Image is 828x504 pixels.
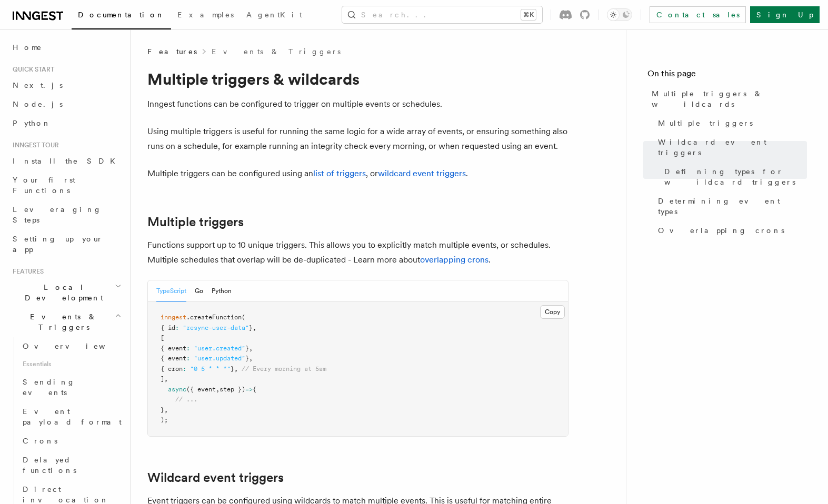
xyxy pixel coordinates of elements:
a: Determining event types [654,191,807,221]
a: Next.js [8,76,124,95]
span: Event payload format [23,407,122,426]
span: , [164,375,168,382]
span: { [253,386,256,393]
a: Setting up your app [8,229,124,259]
a: Multiple triggers [654,114,807,133]
a: Overview [18,337,124,356]
a: Wildcard event triggers [147,470,284,485]
span: Quick start [8,65,54,74]
a: Wildcard event triggers [654,133,807,162]
h4: On this page [647,67,807,84]
span: Multiple triggers [658,118,753,128]
kbd: ⌘K [521,9,536,20]
button: Go [195,280,203,302]
span: } [245,355,249,362]
a: Node.js [8,95,124,114]
span: Setting up your app [13,235,103,254]
p: Multiple triggers can be configured using an , or . [147,166,568,181]
span: { cron [161,365,183,372]
span: "user.created" [194,345,245,352]
span: Your first Functions [13,176,75,195]
a: Sending events [18,372,124,402]
a: Leveraging Steps [8,200,124,229]
span: : [186,345,190,352]
a: Delayed functions [18,450,124,480]
p: Using multiple triggers is useful for running the same logic for a wide array of events, or ensur... [147,124,568,154]
button: TypeScript [156,280,186,302]
span: Wildcard event triggers [658,137,807,158]
span: AgentKit [246,11,302,19]
span: "user.updated" [194,355,245,362]
span: Direct invocation [23,485,109,504]
a: Examples [171,3,240,28]
span: ); [161,416,168,424]
span: Multiple triggers & wildcards [652,88,807,109]
button: Copy [540,305,565,319]
span: Delayed functions [23,456,76,475]
a: Events & Triggers [212,46,341,57]
span: , [234,365,238,372]
button: Search...⌘K [342,6,542,23]
a: wildcard event triggers [378,168,466,178]
span: Crons [23,437,57,445]
span: } [231,365,234,372]
a: Crons [18,431,124,450]
span: ] [161,375,164,382]
span: Leveraging Steps [13,205,102,224]
span: , [249,355,253,362]
a: Python [8,114,124,133]
span: Defining types for wildcard triggers [664,166,807,187]
span: => [245,386,253,393]
p: Functions support up to 10 unique triggers. This allows you to explicitly match multiple events, ... [147,238,568,267]
a: overlapping crons [420,255,488,265]
span: Features [147,46,197,57]
button: Toggle dark mode [607,8,632,21]
span: Python [13,119,51,127]
span: [ [161,334,164,341]
span: , [216,386,220,393]
span: step }) [220,386,245,393]
button: Events & Triggers [8,307,124,337]
span: async [168,386,186,393]
span: ( [242,314,245,321]
button: Python [212,280,232,302]
span: , [164,406,168,414]
span: Overview [23,342,131,350]
span: Home [13,42,42,53]
span: Install the SDK [13,157,122,165]
span: } [245,345,249,352]
span: } [249,324,253,331]
span: ({ event [186,386,216,393]
span: } [161,406,164,414]
a: Sign Up [750,6,820,23]
span: Essentials [18,356,124,372]
a: Multiple triggers [147,215,244,229]
span: inngest [161,314,186,321]
span: // Every morning at 5am [242,365,326,372]
span: Determining event types [658,196,807,217]
a: Documentation [72,3,171,29]
a: Home [8,38,124,57]
span: "resync-user-data" [183,324,249,331]
a: AgentKit [240,3,308,28]
button: Local Development [8,278,124,307]
a: Contact sales [650,6,746,23]
p: Inngest functions can be configured to trigger on multiple events or schedules. [147,97,568,112]
span: Features [8,267,44,276]
a: Multiple triggers & wildcards [647,84,807,114]
span: { id [161,324,175,331]
span: { event [161,355,186,362]
span: // ... [175,396,197,403]
span: Local Development [8,282,115,303]
span: Overlapping crons [658,225,784,236]
span: Documentation [78,11,165,19]
span: Sending events [23,378,75,397]
a: Your first Functions [8,170,124,200]
span: , [249,345,253,352]
span: Node.js [13,100,63,108]
span: : [186,355,190,362]
span: : [175,324,179,331]
span: Events & Triggers [8,311,115,332]
span: Examples [177,11,234,19]
span: Inngest tour [8,141,59,149]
